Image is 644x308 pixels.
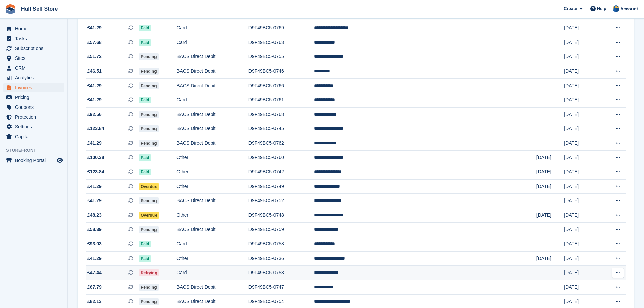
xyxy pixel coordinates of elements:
td: [DATE] [564,122,599,136]
td: [DATE] [564,35,599,50]
td: [DATE] [564,64,599,79]
span: Paid [139,241,151,247]
span: £51.72 [87,53,102,60]
span: Protection [15,112,55,122]
span: Paid [139,97,151,103]
td: [DATE] [564,222,599,237]
td: D9F49BC5-0763 [248,35,314,50]
span: Capital [15,132,55,141]
td: BACS Direct Debit [176,222,248,237]
a: menu [3,44,64,53]
span: £46.51 [87,68,102,75]
td: BACS Direct Debit [176,78,248,93]
td: BACS Direct Debit [176,107,248,122]
td: [DATE] [564,136,599,151]
span: Pending [139,140,159,147]
td: D9F49BC5-0762 [248,136,314,151]
td: Other [176,179,248,194]
td: D9F49BC5-0753 [248,266,314,280]
span: £41.29 [87,197,102,204]
a: menu [3,132,64,141]
td: Card [176,35,248,50]
td: [DATE] [564,251,599,266]
span: £41.29 [87,183,102,190]
span: £41.29 [87,255,102,262]
td: D9F49BC5-0761 [248,93,314,108]
td: BACS Direct Debit [176,64,248,79]
span: Paid [139,169,151,175]
span: Pending [139,197,159,204]
img: stora-icon-8386f47178a22dfd0bd8f6a31ec36ba5ce8667c1dd55bd0f319d3a0aa187defe.svg [5,4,16,14]
span: £58.39 [87,226,102,233]
a: menu [3,63,64,73]
span: Paid [139,154,151,161]
span: £67.79 [87,284,102,291]
td: D9F49BC5-0742 [248,165,314,180]
td: [DATE] [564,107,599,122]
td: [DATE] [564,165,599,180]
td: Card [176,237,248,252]
span: £57.68 [87,39,102,46]
span: £93.03 [87,240,102,247]
td: [DATE] [564,93,599,108]
td: BACS Direct Debit [176,122,248,136]
a: menu [3,53,64,63]
td: Other [176,165,248,180]
td: [DATE] [564,280,599,295]
td: BACS Direct Debit [176,280,248,295]
td: Card [176,266,248,280]
span: Tasks [15,34,55,43]
td: [DATE] [536,165,564,180]
td: Other [176,208,248,223]
span: Paid [139,25,151,31]
span: £92.56 [87,111,102,118]
td: D9F49BC5-0755 [248,50,314,64]
td: Card [176,21,248,35]
td: BACS Direct Debit [176,50,248,64]
td: D9F49BC5-0758 [248,237,314,252]
td: D9F49BC5-0747 [248,280,314,295]
span: Create [564,5,577,12]
td: D9F49BC5-0748 [248,208,314,223]
a: menu [3,122,64,132]
span: £41.29 [87,96,102,103]
span: Account [620,6,638,13]
a: menu [3,34,64,43]
a: Hull Self Store [18,3,61,15]
span: £41.29 [87,140,102,147]
img: Hull Self Store [613,5,619,12]
td: [DATE] [536,208,564,223]
span: Pricing [15,93,55,102]
td: D9F49BC5-0769 [248,21,314,35]
span: Paid [139,255,151,262]
td: BACS Direct Debit [176,194,248,208]
a: menu [3,112,64,122]
td: D9F49BC5-0746 [248,64,314,79]
td: D9F49BC5-0736 [248,251,314,266]
td: D9F49BC5-0752 [248,194,314,208]
span: Settings [15,122,55,132]
td: D9F49BC5-0766 [248,78,314,93]
td: [DATE] [564,237,599,252]
span: £123.84 [87,168,104,175]
span: Subscriptions [15,44,55,53]
a: menu [3,93,64,102]
span: £41.29 [87,24,102,31]
td: Other [176,251,248,266]
span: Retrying [139,269,159,276]
td: [DATE] [564,78,599,93]
a: Preview store [56,156,64,164]
td: Other [176,150,248,165]
td: [DATE] [564,208,599,223]
span: Pending [139,226,159,233]
span: Overdue [139,212,159,219]
span: £123.84 [87,125,104,132]
td: D9F49BC5-0768 [248,107,314,122]
span: Pending [139,298,159,305]
td: [DATE] [536,251,564,266]
td: [DATE] [564,150,599,165]
td: Card [176,93,248,108]
td: BACS Direct Debit [176,136,248,151]
span: Home [15,24,55,33]
span: Pending [139,125,159,132]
